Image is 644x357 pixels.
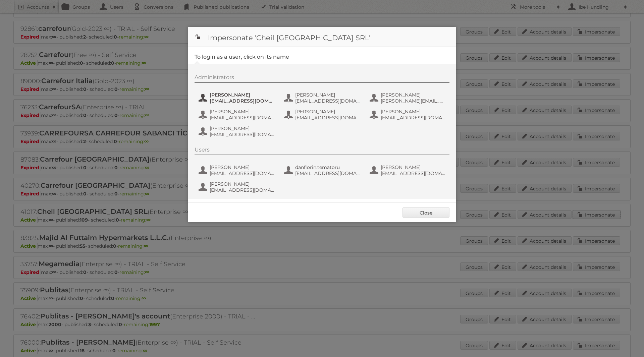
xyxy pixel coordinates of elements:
[198,91,277,105] button: [PERSON_NAME] [EMAIL_ADDRESS][DOMAIN_NAME]
[210,181,275,187] span: [PERSON_NAME]
[381,92,446,98] span: [PERSON_NAME]
[381,98,446,104] span: [PERSON_NAME][EMAIL_ADDRESS][DOMAIN_NAME]
[295,109,360,115] span: [PERSON_NAME]
[381,109,446,115] span: [PERSON_NAME]
[283,108,362,121] button: [PERSON_NAME] [EMAIL_ADDRESS][DOMAIN_NAME]
[198,164,277,177] button: [PERSON_NAME] [EMAIL_ADDRESS][DOMAIN_NAME]
[210,109,275,115] span: [PERSON_NAME]
[283,164,362,177] button: danflorin.tematoru [EMAIL_ADDRESS][DOMAIN_NAME]
[295,98,360,104] span: [EMAIL_ADDRESS][DOMAIN_NAME]
[210,131,275,137] span: [EMAIL_ADDRESS][DOMAIN_NAME]
[369,164,448,177] button: [PERSON_NAME] [EMAIL_ADDRESS][DOMAIN_NAME]
[198,125,277,138] button: [PERSON_NAME] [EMAIL_ADDRESS][DOMAIN_NAME]
[210,125,275,131] span: [PERSON_NAME]
[195,146,449,155] div: Users
[295,92,360,98] span: [PERSON_NAME]
[295,115,360,121] span: [EMAIL_ADDRESS][DOMAIN_NAME]
[195,54,289,60] legend: To login as a user, click on its name
[402,207,449,218] a: Close
[188,27,456,47] h1: Impersonate 'Cheil [GEOGRAPHIC_DATA] SRL'
[198,108,277,121] button: [PERSON_NAME] [EMAIL_ADDRESS][DOMAIN_NAME]
[295,170,360,176] span: [EMAIL_ADDRESS][DOMAIN_NAME]
[381,170,446,176] span: [EMAIL_ADDRESS][DOMAIN_NAME]
[210,92,275,98] span: [PERSON_NAME]
[381,115,446,121] span: [EMAIL_ADDRESS][DOMAIN_NAME]
[369,108,448,121] button: [PERSON_NAME] [EMAIL_ADDRESS][DOMAIN_NAME]
[210,115,275,121] span: [EMAIL_ADDRESS][DOMAIN_NAME]
[283,91,362,105] button: [PERSON_NAME] [EMAIL_ADDRESS][DOMAIN_NAME]
[195,74,449,83] div: Administrators
[198,180,277,194] button: [PERSON_NAME] [EMAIL_ADDRESS][DOMAIN_NAME]
[210,164,275,170] span: [PERSON_NAME]
[210,98,275,104] span: [EMAIL_ADDRESS][DOMAIN_NAME]
[381,164,446,170] span: [PERSON_NAME]
[369,91,448,105] button: [PERSON_NAME] [PERSON_NAME][EMAIL_ADDRESS][DOMAIN_NAME]
[295,164,360,170] span: danflorin.tematoru
[210,187,275,193] span: [EMAIL_ADDRESS][DOMAIN_NAME]
[210,170,275,176] span: [EMAIL_ADDRESS][DOMAIN_NAME]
